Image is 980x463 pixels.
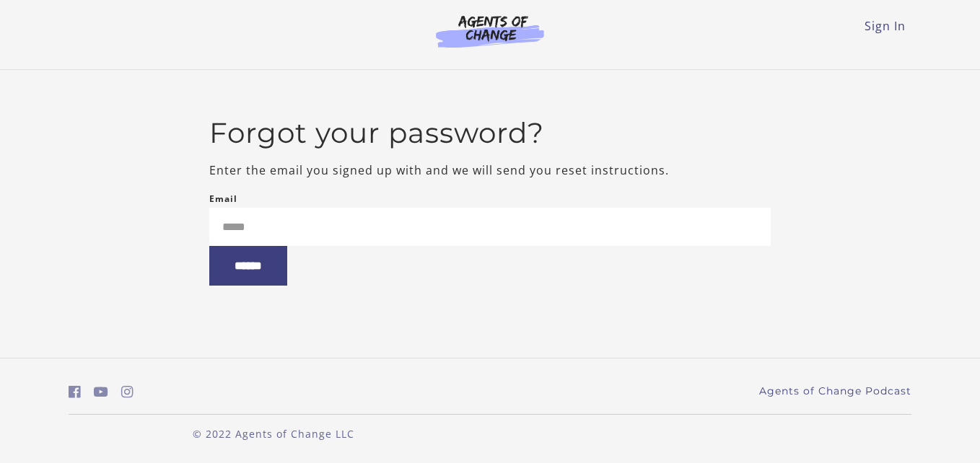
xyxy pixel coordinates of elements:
i: https://www.youtube.com/c/AgentsofChangeTestPrepbyMeaganMitchell (Open in a new window) [94,385,108,399]
a: https://www.youtube.com/c/AgentsofChangeTestPrepbyMeaganMitchell (Open in a new window) [94,382,108,402]
p: © 2022 Agents of Change LLC [69,426,478,441]
a: Sign In [865,18,906,34]
label: Email [209,190,237,208]
a: https://www.instagram.com/agentsofchangeprep/ (Open in a new window) [121,382,134,402]
a: Agents of Change Podcast [759,384,911,399]
h2: Forgot your password? [209,116,771,150]
p: Enter the email you signed up with and we will send you reset instructions. [209,162,771,179]
a: https://www.facebook.com/groups/aswbtestprep (Open in a new window) [69,382,81,402]
img: Agents of Change Logo [421,14,559,48]
i: https://www.instagram.com/agentsofchangeprep/ (Open in a new window) [121,385,134,399]
i: https://www.facebook.com/groups/aswbtestprep (Open in a new window) [69,385,81,399]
